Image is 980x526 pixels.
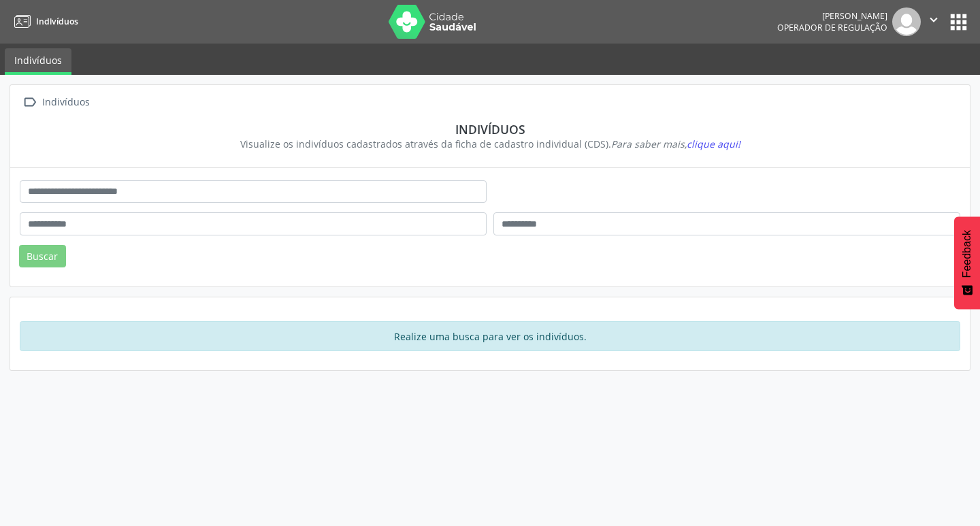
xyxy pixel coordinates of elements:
button: Feedback - Mostrar pesquisa [954,216,980,309]
button:  [921,7,947,36]
button: Buscar [19,245,66,268]
div: Visualize os indivíduos cadastrados através da ficha de cadastro individual (CDS). [29,137,951,151]
i:  [926,12,941,27]
a: Indivíduos [5,48,71,75]
div: Indivíduos [39,93,92,112]
span: Operador de regulação [777,22,887,33]
a:  Indivíduos [20,93,92,112]
a: Indivíduos [10,10,78,33]
div: Realize uma busca para ver os indivíduos. [20,321,960,351]
i: Para saber mais, [611,137,740,150]
span: Feedback [961,230,973,278]
img: img [892,7,921,36]
span: Indivíduos [36,16,78,27]
i:  [20,93,39,112]
div: [PERSON_NAME] [777,10,887,22]
span: clique aqui! [687,137,740,150]
button: apps [947,10,970,34]
div: Indivíduos [29,122,951,137]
